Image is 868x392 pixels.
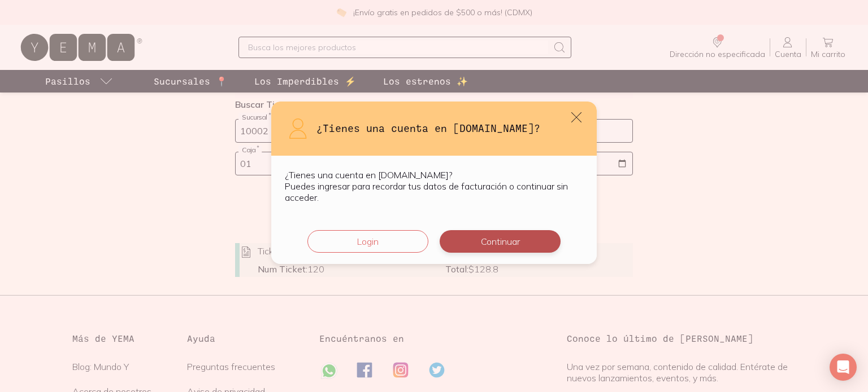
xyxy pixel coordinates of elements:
[316,121,583,135] h3: ¿Tienes una cuenta en [DOMAIN_NAME]?
[285,169,583,203] p: ¿Tienes una cuenta en [DOMAIN_NAME]? Puedes ingresar para recordar tus datos de facturación o con...
[271,102,597,264] div: default
[440,230,561,253] button: Continuar
[830,354,857,381] div: Open Intercom Messenger
[307,230,428,253] button: Login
